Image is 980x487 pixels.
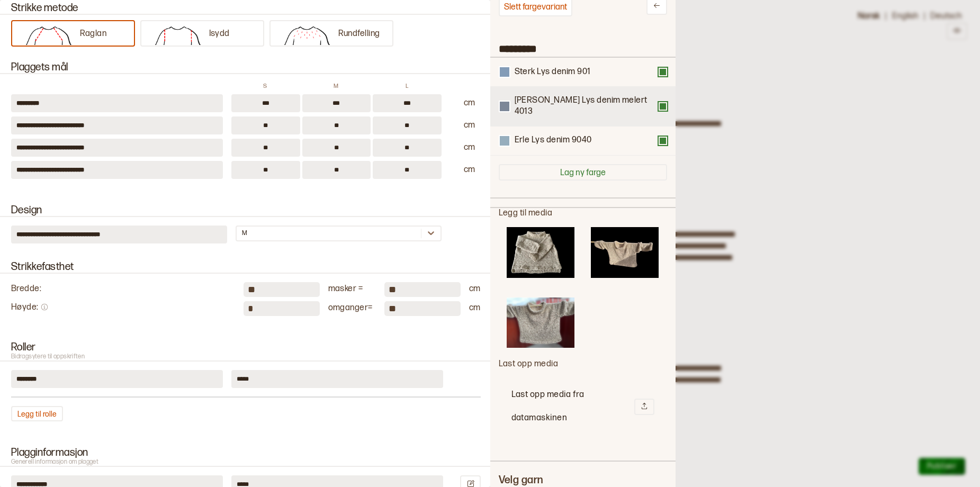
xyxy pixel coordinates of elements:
[499,208,667,444] div: Legg til media Last opp media
[242,229,247,238] div: M
[326,83,345,90] p: M
[269,20,393,47] button: Rundfelling
[255,83,274,90] p: S
[507,227,574,277] img: 74e3f066-068b-44a8-b221-1b89ab8c62df
[209,29,230,40] p: Isydd
[276,24,338,45] img: knit_method
[490,127,676,156] div: Erle Lys denim 9040
[490,87,676,127] div: [PERSON_NAME] Lys denim melert 4013
[469,303,481,314] div: cm
[469,284,481,295] div: cm
[499,474,667,486] h2: Velg garn
[80,29,107,40] p: Raglan
[328,303,376,314] div: omganger =
[147,24,209,45] img: knit_method
[11,406,63,421] button: Legg til rolle
[507,297,574,348] img: f9f39490-d569-4810-b01e-09e11d93edbf
[490,58,676,87] div: Sterk Lys denim 901
[397,83,416,90] p: L
[515,135,592,146] div: Erle Lys denim 9040
[515,95,657,118] div: [PERSON_NAME] Lys denim melert 4013
[11,20,135,47] button: Raglan
[11,302,235,314] div: Høyde :
[328,284,376,295] div: masker =
[515,67,591,78] div: Sterk Lys denim 901
[338,29,380,40] p: Rundfelling
[140,20,264,47] button: Isydd
[11,284,235,295] div: Bredde :
[591,227,658,277] img: 8f498251-1b08-4650-8373-9c6b678720c1
[499,164,667,181] button: Lag ny farge
[511,383,634,430] h2: Last opp media fra datamaskinen
[17,24,80,45] img: knit_method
